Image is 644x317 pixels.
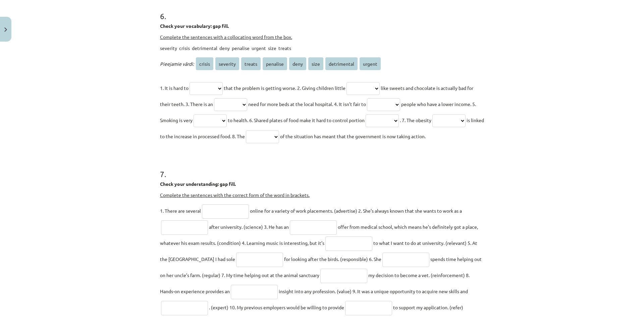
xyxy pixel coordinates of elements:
[228,117,365,123] span: to health. 6. Shared plates of food make it hard to control portion
[393,304,463,310] span: to support my application. (refer)
[279,288,468,294] span: insight into any profession. (value) 9. It was a unique opportunity to acquire new skills and
[284,256,381,262] span: for looking after the birds. (responsible) 6. She
[160,23,229,29] strong: Check your vocabulary: gap fill.
[308,57,323,70] span: size
[280,133,426,139] span: of the situation has meant that the government is now taking action.
[360,57,381,70] span: urgent
[209,224,289,230] span: after university. (science) 3. He has an
[325,57,358,70] span: detrimental
[224,85,345,91] span: that the problem is getting worse. 2. Giving children little
[160,192,310,198] u: Complete the sentences with the correct form of the word in brackets.
[160,45,484,52] p: severity crisis detrimental deny penalise urgent size treats
[160,208,201,214] span: 1. There are several
[160,85,189,91] span: 1. It is hard to
[215,57,239,70] span: severity
[196,57,213,70] span: crisis
[400,117,431,123] span: . 7. The obesity
[250,208,462,214] span: online for a variety of work placements. (advertise) 2. She’s always known that she wants to work...
[209,304,344,310] span: . (expert) 10. My previous employers would be willing to provide
[263,57,287,70] span: penalise
[4,28,7,32] img: icon-close-lesson-0947bae3869378f0d4975bcd49f059093ad1ed9edebbc8119c70593378902aed.svg
[289,57,306,70] span: deny
[160,61,194,67] span: Pieejamie vārdi:
[160,158,484,178] h1: 7 .
[160,34,292,40] u: Complete the sentences with a collocating word from the box.
[248,101,366,107] span: need for more beds at the local hospital. 4. It isn’t fair to
[241,57,261,70] span: treats
[160,181,236,187] strong: Check your understanding: gap fill.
